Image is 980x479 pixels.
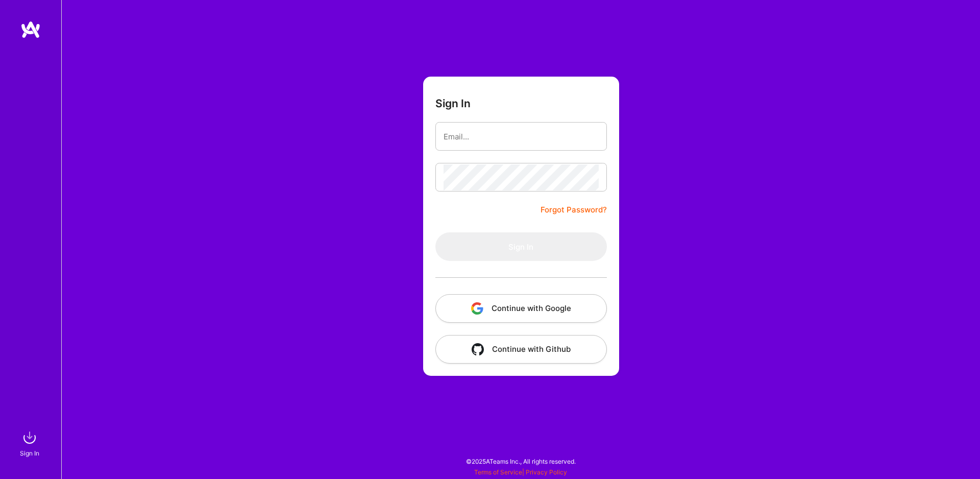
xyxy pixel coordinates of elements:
[435,335,607,364] button: Continue with Github
[20,448,39,459] div: Sign In
[435,294,607,323] button: Continue with Google
[471,302,483,315] img: icon
[541,204,607,216] a: Forgot Password?
[435,232,607,261] button: Sign In
[20,20,41,39] img: logo
[526,468,567,476] a: Privacy Policy
[474,468,567,476] span: |
[435,97,471,110] h3: Sign In
[19,427,40,448] img: sign in
[472,343,484,355] img: icon
[61,448,980,474] div: © 2025 ATeams Inc., All rights reserved.
[21,427,40,459] a: sign inSign In
[474,468,522,476] a: Terms of Service
[444,124,599,150] input: overall type: EMAIL_ADDRESS server type: EMAIL_ADDRESS heuristic type: UNKNOWN_TYPE label: Email....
